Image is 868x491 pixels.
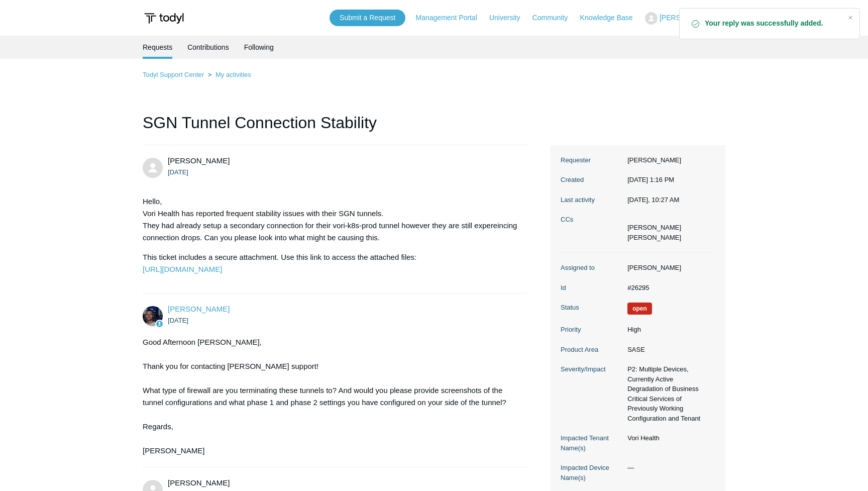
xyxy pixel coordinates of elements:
span: We are working on a response for you [627,303,652,315]
a: Todyl Support Center [143,71,204,78]
dd: Vori Health [622,433,715,443]
a: Knowledge Base [580,13,643,23]
dd: [PERSON_NAME] [622,263,715,273]
p: This ticket includes a secure attachment. Use this link to access the attached files: [143,251,517,275]
span: Connor Davis [168,305,230,313]
div: Close [843,11,857,25]
a: [PERSON_NAME] [168,305,230,313]
img: Todyl Support Center Help Center home page [143,9,185,28]
li: Todyl Support Center [143,71,206,78]
span: [PERSON_NAME] [660,14,717,22]
dt: Requester [561,155,622,165]
li: Bill Leister [627,233,681,243]
a: My activities [215,71,251,78]
dd: P2: Multiple Devices, Currently Active Degradation of Business Critical Services of Previously Wo... [622,364,715,423]
span: Davenand Jaikaran [168,156,230,165]
dt: Assigned to [561,263,622,273]
button: [PERSON_NAME] [645,12,725,25]
a: Submit a Request [330,10,405,26]
time: 07/16/2025, 13:16 [168,168,188,176]
time: 07/16/2025, 13:16 [627,176,674,183]
dt: Status [561,303,622,313]
time: 07/16/2025, 13:37 [168,317,188,324]
a: University [489,13,530,23]
time: 08/20/2025, 10:27 [627,196,679,204]
dd: [PERSON_NAME] [622,155,715,165]
li: Rakesh Manchikalapati [627,223,681,233]
a: Following [244,36,274,59]
strong: Your reply was successfully added. [705,19,839,29]
dt: Last activity [561,195,622,205]
dt: Product Area [561,345,622,355]
h1: SGN Tunnel Connection Stability [143,111,527,145]
p: Hello, Vori Health has reported frequent stability issues with their SGN tunnels. They had alread... [143,195,517,244]
a: Community [532,13,578,23]
span: Davenand Jaikaran [168,478,230,487]
a: Contributions [187,36,229,59]
a: [URL][DOMAIN_NAME] [143,265,222,273]
dd: High [622,325,715,335]
dt: Severity/Impact [561,364,622,374]
dt: Created [561,175,622,185]
a: Management Portal [416,13,487,23]
li: My activities [206,71,251,78]
dt: Impacted Device Name(s) [561,463,622,482]
dt: Priority [561,325,622,335]
dd: SASE [622,345,715,355]
dt: Impacted Tenant Name(s) [561,433,622,453]
dd: — [622,463,715,473]
div: Good Afternoon [PERSON_NAME], Thank you for contacting [PERSON_NAME] support! What type of firewa... [143,336,517,457]
dt: Id [561,283,622,293]
dt: CCs [561,215,622,225]
li: Requests [143,36,172,59]
dd: #26295 [622,283,715,293]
